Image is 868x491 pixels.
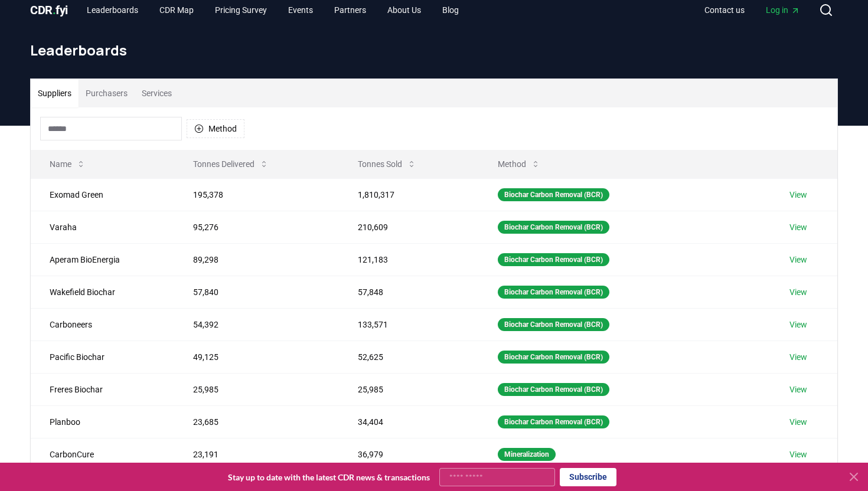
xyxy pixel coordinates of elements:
td: Wakefield Biochar [31,276,174,308]
td: 23,685 [174,405,339,438]
button: Services [135,79,179,107]
div: Biochar Carbon Removal (BCR) [498,253,609,266]
td: 25,985 [174,373,339,405]
div: Biochar Carbon Removal (BCR) [498,286,609,299]
div: Biochar Carbon Removal (BCR) [498,188,609,201]
td: 195,378 [174,178,339,211]
td: 52,625 [339,341,479,373]
td: 54,392 [174,308,339,341]
button: Purchasers [79,79,135,107]
td: 121,183 [339,243,479,276]
td: Varaha [31,211,174,243]
td: 89,298 [174,243,339,276]
td: CarbonCure [31,438,174,470]
button: Tonnes Delivered [184,152,278,176]
a: CDR.fyi [30,2,68,18]
td: 133,571 [339,308,479,341]
a: View [789,384,807,395]
td: Freres Biochar [31,373,174,405]
button: Tonnes Sold [348,152,426,176]
button: Method [187,119,244,138]
td: 95,276 [174,211,339,243]
a: View [789,319,807,330]
a: View [789,351,807,363]
div: Biochar Carbon Removal (BCR) [498,318,609,331]
a: View [789,221,807,233]
div: Biochar Carbon Removal (BCR) [498,383,609,396]
span: Log in [766,4,800,16]
div: Biochar Carbon Removal (BCR) [498,351,609,364]
td: Carboneers [31,308,174,341]
a: View [789,286,807,298]
td: 34,404 [339,405,479,438]
td: Aperam BioEnergia [31,243,174,276]
div: Mineralization [498,448,556,461]
td: 57,840 [174,276,339,308]
td: Exomad Green [31,178,174,211]
td: 25,985 [339,373,479,405]
td: 210,609 [339,211,479,243]
a: View [789,449,807,460]
span: . [53,3,56,17]
a: View [789,189,807,201]
span: CDR fyi [30,3,68,17]
div: Biochar Carbon Removal (BCR) [498,415,609,428]
td: 1,810,317 [339,178,479,211]
button: Name [40,152,95,176]
td: Pacific Biochar [31,341,174,373]
a: View [789,416,807,428]
div: Biochar Carbon Removal (BCR) [498,221,609,234]
button: Method [488,152,550,176]
td: 23,191 [174,438,339,470]
td: 36,979 [339,438,479,470]
a: View [789,254,807,266]
h1: Leaderboards [30,41,838,60]
td: 57,848 [339,276,479,308]
td: Planboo [31,405,174,438]
button: Suppliers [31,79,79,107]
td: 49,125 [174,341,339,373]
